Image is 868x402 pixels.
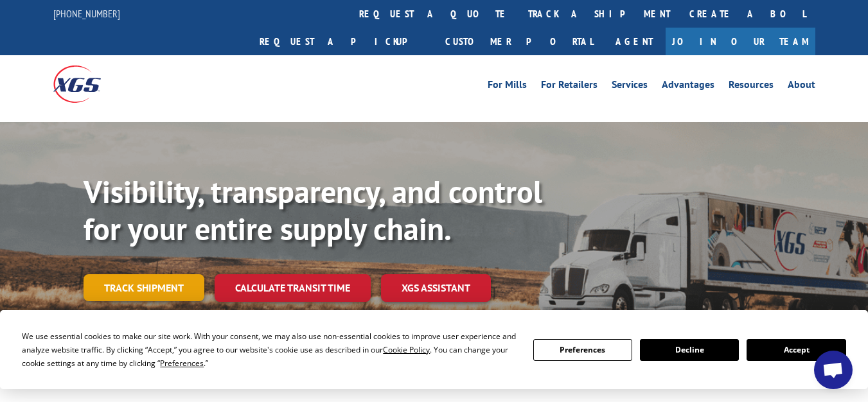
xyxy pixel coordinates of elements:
span: Preferences [160,358,204,369]
a: Join Our Team [666,28,815,55]
a: Request a pickup [250,28,436,55]
button: Preferences [533,339,632,361]
a: Agent [603,28,666,55]
button: Decline [640,339,739,361]
button: Accept [747,339,846,361]
a: Track shipment [84,274,204,301]
div: We use essential cookies to make our site work. With your consent, we may also use non-essential ... [22,329,517,370]
a: [PHONE_NUMBER] [53,7,120,20]
a: Services [612,80,648,94]
div: Open chat [814,351,853,389]
a: Advantages [662,80,714,94]
a: Calculate transit time [215,274,371,302]
a: For Retailers [541,80,598,94]
a: Customer Portal [436,28,603,55]
a: XGS ASSISTANT [381,274,491,302]
b: Visibility, transparency, and control for your entire supply chain. [84,171,542,249]
a: Resources [729,80,774,94]
a: For Mills [488,80,527,94]
span: Cookie Policy [383,344,430,355]
a: About [788,80,815,94]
